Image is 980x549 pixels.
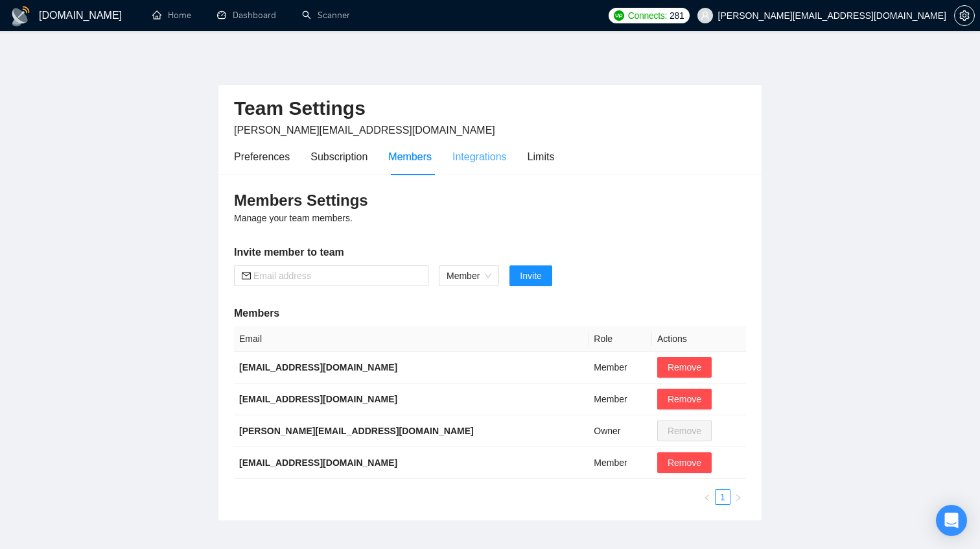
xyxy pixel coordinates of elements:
b: [EMAIL_ADDRESS][DOMAIN_NAME] [239,394,397,404]
div: Members [388,149,432,165]
b: [EMAIL_ADDRESS][DOMAIN_NAME] [239,457,397,468]
span: right [734,494,742,502]
div: Integrations [452,149,507,165]
button: right [730,489,746,505]
div: Preferences [234,149,290,165]
button: setting [954,5,975,26]
li: 1 [715,489,730,505]
input: Email address [253,269,421,283]
a: setting [954,10,975,21]
li: Previous Page [699,489,715,505]
div: Limits [528,149,555,165]
button: Remove [657,389,712,409]
button: Remove [657,357,712,378]
b: [PERSON_NAME][EMAIL_ADDRESS][DOMAIN_NAME] [239,426,474,436]
a: searchScanner [302,10,350,21]
button: Invite [509,265,552,286]
button: left [699,489,715,505]
a: dashboardDashboard [217,10,276,21]
span: Remove [668,360,701,374]
a: homeHome [152,10,191,21]
div: Subscription [310,149,367,165]
h5: Invite member to team [234,245,746,260]
th: Role [589,326,652,352]
img: upwork-logo.png [614,10,624,21]
span: Member [447,266,491,286]
td: Owner [589,415,652,447]
td: Member [589,352,652,384]
td: Member [589,384,652,415]
span: Invite [520,269,541,283]
span: Remove [668,392,701,406]
h5: Members [234,306,746,321]
span: 281 [670,8,684,23]
li: Next Page [730,489,746,505]
div: Open Intercom Messenger [936,505,967,536]
th: Actions [652,326,746,352]
a: 1 [716,490,730,504]
span: [PERSON_NAME][EMAIL_ADDRESS][DOMAIN_NAME] [234,125,495,136]
button: Remove [657,452,712,473]
td: Member [589,447,652,479]
h3: Members Settings [234,190,746,211]
span: Remove [668,456,701,470]
span: user [701,11,710,20]
th: Email [234,326,589,352]
img: logo [10,6,31,27]
span: left [703,494,711,502]
span: Connects: [628,8,667,23]
span: setting [955,10,974,21]
h2: Team Settings [234,95,746,122]
span: Manage your team members. [234,213,353,223]
span: mail [242,271,251,280]
b: [EMAIL_ADDRESS][DOMAIN_NAME] [239,362,397,372]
